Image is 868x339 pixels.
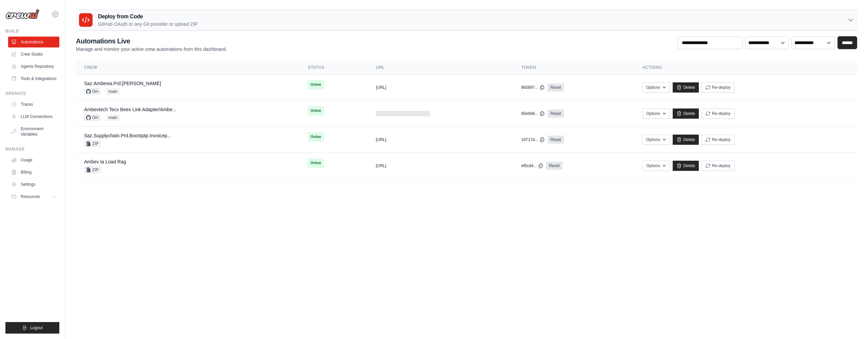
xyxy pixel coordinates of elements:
a: LLM Connections [8,111,59,122]
button: Re-deploy [702,108,734,119]
span: Online [308,106,324,116]
button: Options [643,82,670,93]
a: Billing [8,167,59,178]
span: Resources [21,194,40,199]
span: Online [308,80,324,89]
a: Delete [673,108,699,119]
a: Automations [8,37,59,47]
div: Build [5,28,59,34]
p: Manage and monitor your active crew automations from this dashboard. [76,46,227,53]
span: Online [308,132,324,142]
a: Ambevtech Tecx Bees Link Adapter/Ambe... [84,107,176,112]
img: Logo [5,9,39,19]
a: Traces [8,99,59,110]
span: main [106,88,120,95]
button: Options [643,135,670,145]
button: 860897... [521,85,545,90]
a: Delete [673,82,699,93]
a: Saz.Supplychain.Prd.Boostptp.Invoicep... [84,133,171,138]
button: Options [643,108,670,119]
a: Saz.Ambevia.Prd.[PERSON_NAME] [84,81,161,86]
a: Delete [673,135,699,145]
span: GH [84,114,100,121]
button: 85e9d4... [521,111,545,116]
a: Usage [8,155,59,165]
span: ZIP [84,166,101,173]
button: Re-deploy [702,135,734,145]
button: Re-deploy [702,82,734,93]
a: Ambev Ia Load Rag [84,159,126,164]
a: Crew Studio [8,49,59,60]
a: Reset [548,83,564,92]
th: Status [300,61,368,75]
a: Reset [548,109,564,118]
th: URL [368,61,513,75]
span: Logout [30,325,43,331]
a: Agents Repository [8,61,59,72]
p: GitHub OAuth or any Git provider or upload ZIP [98,21,198,27]
button: Logout [5,322,59,334]
button: Re-deploy [702,161,734,171]
div: Operate [5,91,59,96]
a: Tools & Integrations [8,73,59,84]
span: Online [308,158,324,168]
div: Manage [5,146,59,152]
h3: Deploy from Code [98,13,198,21]
a: Reset [548,136,564,144]
th: Token [513,61,634,75]
a: Settings [8,179,59,190]
th: Actions [634,61,857,75]
th: Crew [76,61,300,75]
a: Environment Variables [8,123,59,140]
button: Resources [8,191,59,202]
span: main [106,114,120,121]
button: ef0cd4... [521,163,544,168]
h2: Automations Live [76,36,227,46]
a: Reset [546,162,562,170]
span: GH [84,88,100,95]
span: ZIP [84,140,101,147]
button: 10717d... [521,137,545,142]
button: Options [643,161,670,171]
a: Delete [673,161,699,171]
